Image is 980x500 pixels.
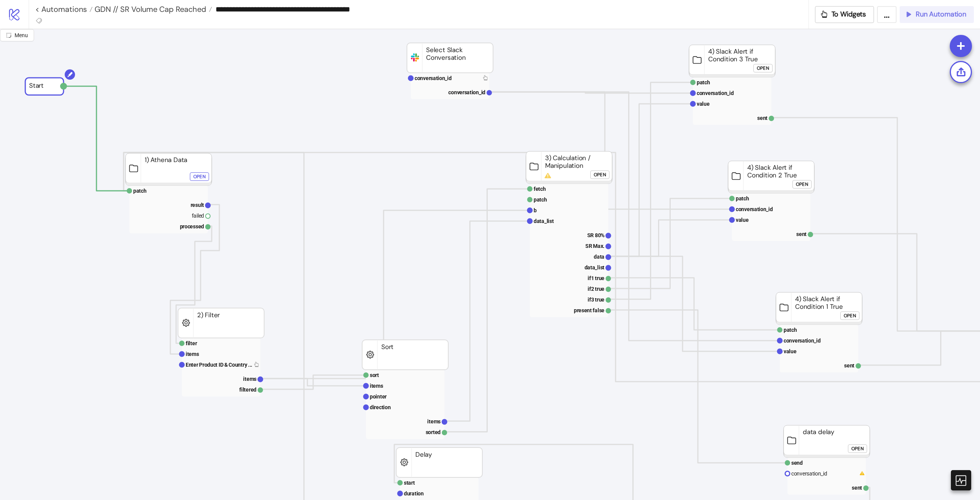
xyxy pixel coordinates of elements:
[900,6,974,23] button: Run Automation
[757,64,769,73] div: Open
[784,348,797,354] text: value
[448,89,485,95] text: conversation_id
[851,444,864,453] div: Open
[6,33,11,38] span: radius-bottomright
[594,254,604,260] text: data
[697,90,734,96] text: conversation_id
[534,186,546,192] text: fetch
[415,75,452,81] text: conversation_id
[534,207,537,213] text: b
[590,170,609,179] button: Open
[370,383,383,389] text: items
[784,338,821,344] text: conversation_id
[697,101,710,107] text: value
[791,460,803,466] text: send
[370,393,387,400] text: pointer
[736,217,749,223] text: value
[193,172,206,181] div: Open
[190,172,209,181] button: Open
[15,32,28,38] span: Menu
[186,340,197,346] text: filter
[427,418,441,425] text: items
[93,4,206,14] span: GDN // SR Volume Cap Reached
[815,6,874,23] button: To Widgets
[243,376,256,382] text: items
[186,351,199,357] text: items
[585,264,605,270] text: data_list
[93,5,212,13] a: GDN // SR Volume Cap Reached
[370,404,391,410] text: direction
[35,5,93,13] a: < Automations
[736,195,749,202] text: patch
[534,197,547,203] text: patch
[404,480,415,486] text: start
[594,170,606,179] div: Open
[736,206,773,212] text: conversation_id
[370,372,379,378] text: sort
[587,232,605,238] text: SR 80%
[916,10,966,19] span: Run Automation
[877,6,897,23] button: ...
[697,79,710,85] text: patch
[831,10,866,19] span: To Widgets
[844,311,856,320] div: Open
[585,243,604,249] text: SR Max.
[792,180,812,189] button: Open
[534,218,554,224] text: data_list
[753,64,773,72] button: Open
[404,490,424,497] text: duration
[133,188,147,194] text: patch
[191,202,204,208] text: result
[791,470,827,477] text: conversation_id
[784,327,797,333] text: patch
[848,444,867,453] button: Open
[840,311,859,320] button: Open
[186,362,252,368] text: Enter Product ID & Country ...
[796,180,808,189] div: Open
